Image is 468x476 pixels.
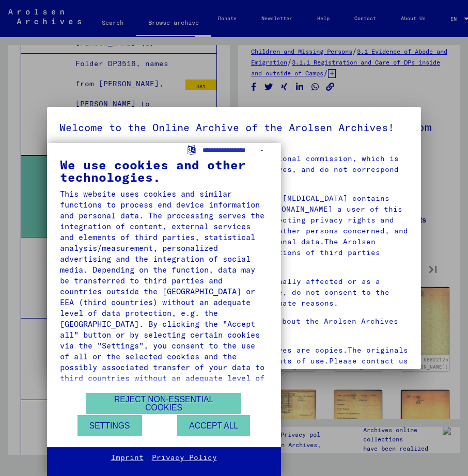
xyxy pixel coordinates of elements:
div: We use cookies and other technologies. [60,158,268,183]
a: Imprint [111,453,144,463]
button: Accept all [177,415,250,436]
a: Privacy Policy [152,453,217,463]
button: Reject non-essential cookies [86,393,241,414]
button: Settings [77,415,142,436]
div: This website uses cookies and similar functions to process end device information and personal da... [60,188,268,394]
